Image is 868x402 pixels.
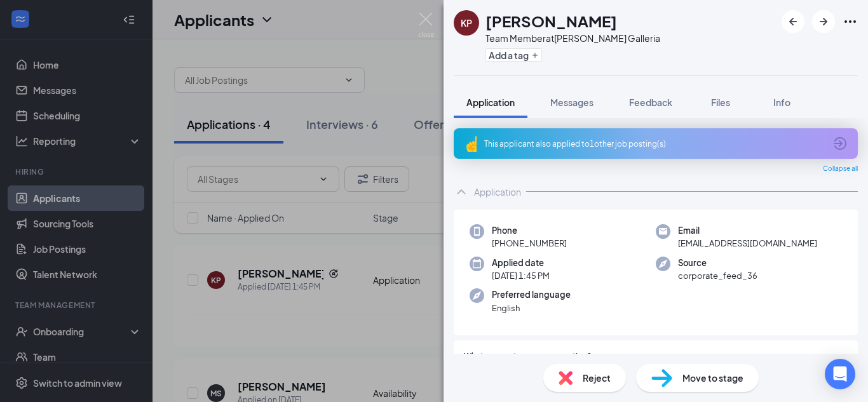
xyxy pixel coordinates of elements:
div: Application [474,185,521,198]
button: ArrowLeftNew [782,10,804,33]
span: Phone [492,224,567,237]
span: [PHONE_NUMBER] [492,237,567,250]
span: Move to stage [682,371,743,385]
span: Feedback [629,97,672,108]
span: What wage rate are you expecting? [464,351,592,363]
span: Email [678,224,817,237]
svg: ArrowRight [816,14,831,29]
svg: ArrowCircle [832,136,848,151]
h1: [PERSON_NAME] [485,10,617,32]
span: Preferred language [492,288,571,301]
div: KP [461,17,472,29]
svg: Ellipses [843,14,858,29]
div: This applicant also applied to 1 other job posting(s) [484,138,825,149]
span: Messages [550,97,593,108]
span: Source [678,257,757,269]
span: Applied date [492,257,550,269]
span: Application [466,97,515,108]
span: [DATE] 1:45 PM [492,269,550,282]
svg: ChevronUp [454,184,469,199]
button: ArrowRight [812,10,835,33]
span: Info [773,97,790,108]
div: Team Member at [PERSON_NAME] Galleria [485,32,660,44]
button: PlusAdd a tag [485,48,542,62]
span: Reject [583,371,611,385]
span: English [492,302,571,314]
svg: ArrowLeftNew [785,14,801,29]
div: Open Intercom Messenger [825,359,855,389]
span: Files [711,97,730,108]
span: [EMAIL_ADDRESS][DOMAIN_NAME] [678,237,817,250]
svg: Plus [531,51,539,59]
span: Collapse all [823,164,858,174]
span: corporate_feed_36 [678,269,757,282]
